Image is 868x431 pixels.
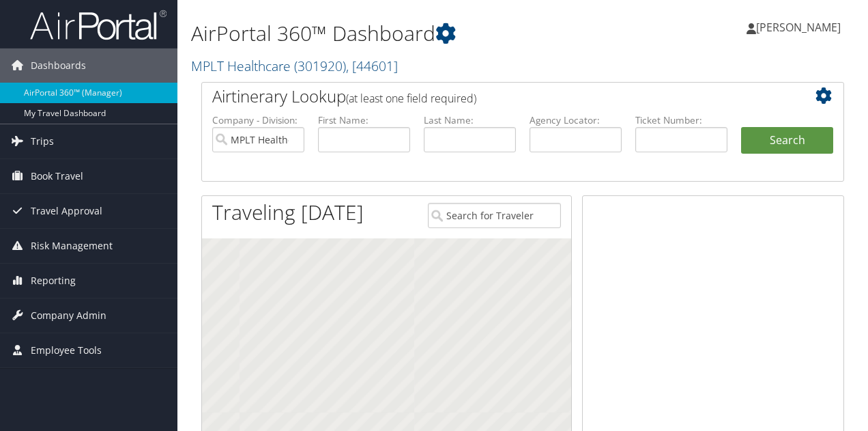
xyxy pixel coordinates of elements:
[756,20,841,35] span: [PERSON_NAME]
[30,9,167,41] img: airportal-logo.png
[635,113,727,127] label: Ticket Number:
[294,57,346,75] span: ( 301920 )
[31,124,54,158] span: Trips
[747,7,854,48] a: [PERSON_NAME]
[346,57,398,75] span: , [ 44601 ]
[31,48,86,83] span: Dashboards
[31,298,106,333] span: Company Admin
[428,203,562,228] input: Search for Traveler
[31,194,102,228] span: Travel Approval
[212,113,304,127] label: Company - Division:
[424,113,516,127] label: Last Name:
[191,19,633,48] h1: AirPortal 360™ Dashboard
[31,229,113,263] span: Risk Management
[212,198,364,227] h1: Traveling [DATE]
[318,113,410,127] label: First Name:
[530,113,622,127] label: Agency Locator:
[346,91,476,106] span: (at least one field required)
[31,159,83,193] span: Book Travel
[741,127,833,154] button: Search
[31,264,76,298] span: Reporting
[31,333,102,367] span: Employee Tools
[212,85,780,108] h2: Airtinerary Lookup
[191,57,398,75] a: MPLT Healthcare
